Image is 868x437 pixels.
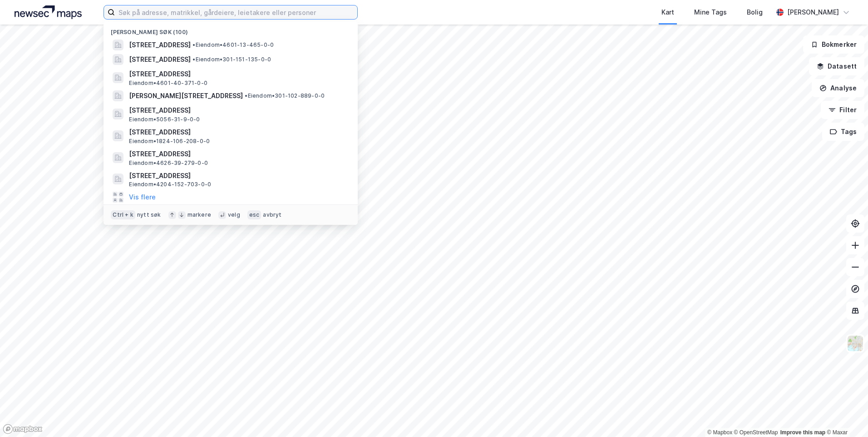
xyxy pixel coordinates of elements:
[15,5,82,19] img: logo.a4113a55bc3d86da70a041830d287a7e.svg
[694,7,727,18] div: Mine Tags
[104,21,358,38] div: [PERSON_NAME] søk (100)
[263,211,281,218] div: avbryt
[192,56,195,63] span: •
[661,7,674,18] div: Kart
[780,429,825,436] a: Improve this map
[192,41,195,48] span: •
[192,41,274,49] span: Eiendom • 4601-13-465-0-0
[747,7,763,18] div: Bolig
[111,210,135,219] div: Ctrl + k
[787,7,839,18] div: [PERSON_NAME]
[129,105,347,116] span: [STREET_ADDRESS]
[129,69,347,79] span: [STREET_ADDRESS]
[847,335,864,352] img: Z
[129,170,347,181] span: [STREET_ADDRESS]
[812,79,864,97] button: Analyse
[821,101,864,119] button: Filter
[129,40,191,50] span: [STREET_ADDRESS]
[822,123,864,141] button: Tags
[129,54,191,65] span: [STREET_ADDRESS]
[228,211,240,218] div: velg
[129,192,156,203] button: Vis flere
[187,211,211,218] div: markere
[129,127,347,138] span: [STREET_ADDRESS]
[245,92,247,99] span: •
[803,35,864,54] button: Bokmerker
[129,149,347,159] span: [STREET_ADDRESS]
[247,210,261,219] div: esc
[823,393,868,437] iframe: Chat Widget
[129,159,208,167] span: Eiendom • 4626-39-279-0-0
[129,79,207,87] span: Eiendom • 4601-40-371-0-0
[192,56,271,63] span: Eiendom • 301-151-135-0-0
[129,90,243,101] span: [PERSON_NAME][STREET_ADDRESS]
[707,429,732,436] a: Mapbox
[129,181,211,188] span: Eiendom • 4204-152-703-0-0
[3,424,43,434] a: Mapbox homepage
[809,57,864,75] button: Datasett
[129,138,210,145] span: Eiendom • 1824-106-208-0-0
[115,5,357,19] input: Søk på adresse, matrikkel, gårdeiere, leietakere eller personer
[245,92,325,99] span: Eiendom • 301-102-889-0-0
[129,116,200,123] span: Eiendom • 5056-31-9-0-0
[734,429,778,436] a: OpenStreetMap
[137,211,161,218] div: nytt søk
